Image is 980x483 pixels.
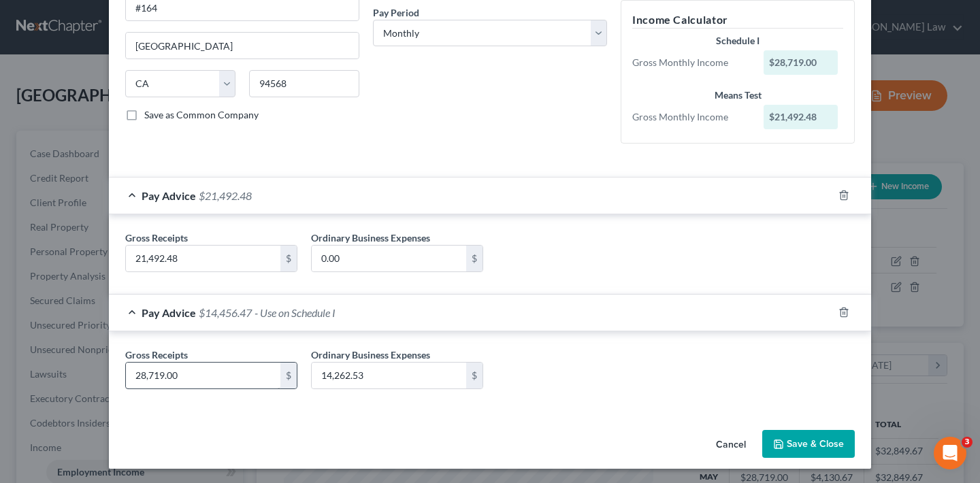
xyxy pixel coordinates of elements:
[625,110,757,124] div: Gross Monthly Income
[126,363,280,388] input: 0.00
[764,105,838,129] div: $21,492.48
[632,34,843,48] div: Schedule I
[125,231,188,245] label: Gross Receipts
[255,306,336,319] span: - Use on Schedule I
[280,363,297,388] div: $
[762,430,855,459] button: Save & Close
[126,246,280,271] input: 0.00
[199,306,252,319] span: $14,456.47
[466,246,483,271] div: $
[934,437,966,469] iframe: Intercom live chat
[125,348,188,362] label: Gross Receipts
[280,246,297,271] div: $
[962,437,973,448] span: 3
[144,109,259,120] span: Save as Common Company
[126,33,359,59] input: Enter city...
[466,363,483,388] div: $
[311,348,430,362] label: Ordinary Business Expenses
[312,363,466,388] input: 0.00
[632,88,843,102] div: Means Test
[312,246,466,271] input: 0.00
[764,50,838,75] div: $28,719.00
[625,56,757,69] div: Gross Monthly Income
[142,306,196,319] span: Pay Advice
[249,70,359,97] input: Enter zip...
[373,7,419,18] span: Pay Period
[632,12,843,29] h5: Income Calculator
[199,189,252,202] span: $21,492.48
[142,189,196,202] span: Pay Advice
[705,431,757,459] button: Cancel
[311,231,430,245] label: Ordinary Business Expenses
